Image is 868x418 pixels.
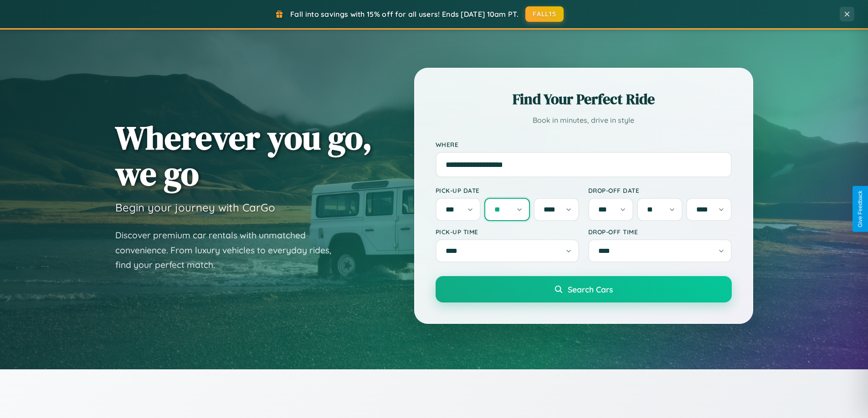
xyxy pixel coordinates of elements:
label: Where [436,141,732,148]
p: Book in minutes, drive in style [436,114,732,127]
h2: Find Your Perfect Ride [436,89,732,109]
div: Give Feedback [857,191,863,227]
span: Fall into savings with 15% off for all users! Ends [DATE] 10am PT. [290,10,519,19]
h3: Begin your journey with CarGo [115,201,275,214]
p: Discover premium car rentals with unmatched convenience. From luxury vehicles to everyday rides, ... [115,228,343,272]
button: FALL15 [525,6,564,22]
label: Pick-up Date [436,186,579,194]
span: Search Cars [568,284,613,294]
label: Drop-off Time [588,228,732,236]
label: Drop-off Date [588,186,732,194]
button: Search Cars [436,276,732,302]
label: Pick-up Time [436,228,579,236]
h1: Wherever you go, we go [115,120,372,191]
